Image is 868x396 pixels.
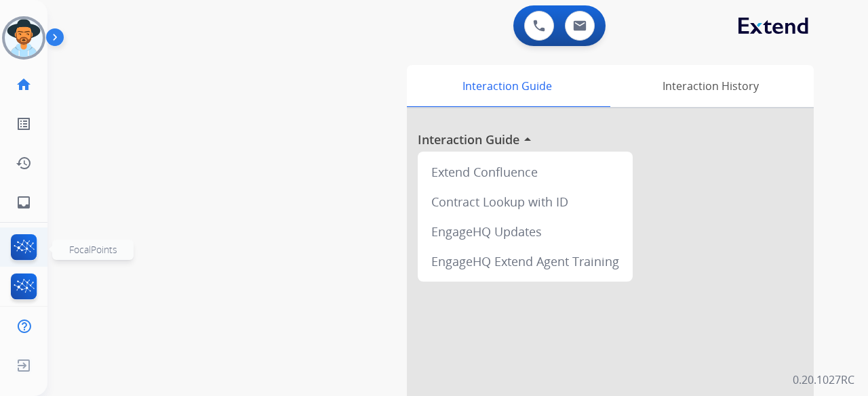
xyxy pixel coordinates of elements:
p: 0.20.1027RC [793,372,854,388]
img: avatar [5,19,43,57]
div: EngageHQ Updates [423,217,627,246]
div: EngageHQ Extend Agent Training [423,246,627,276]
div: Interaction Guide [407,65,607,107]
span: FocalPoints [69,243,117,256]
mat-icon: history [16,155,32,171]
div: Interaction History [607,65,814,107]
mat-icon: inbox [16,194,32,211]
mat-icon: list_alt [16,116,32,132]
mat-icon: home [16,76,32,93]
div: Extend Confluence [423,157,627,187]
div: Contract Lookup with ID [423,187,627,217]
